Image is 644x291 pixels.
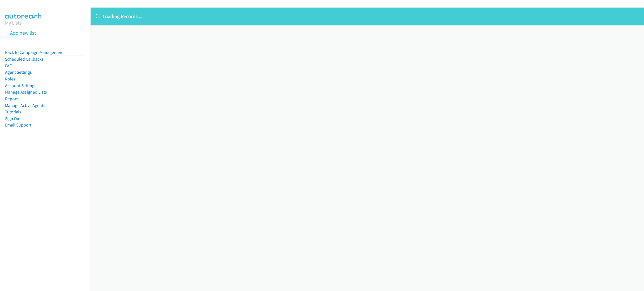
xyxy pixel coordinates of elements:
a: Add new list [10,30,36,36]
a: FAQ [5,63,12,68]
a: Tutorials [5,109,21,115]
a: Back to Campaign Management [5,50,64,55]
a: Roles [5,76,15,82]
a: Email Support [5,122,31,128]
a: My Lists [5,20,22,26]
a: Account Settings [5,83,36,88]
a: Reports [5,96,20,101]
a: Sign Out [5,116,21,121]
p: Loading Records ... [96,13,639,20]
a: Manage Active Agents [5,103,45,108]
a: Manage Assigned Lists [5,89,47,95]
a: Scheduled Callbacks [5,56,44,62]
a: Agent Settings [5,70,32,75]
